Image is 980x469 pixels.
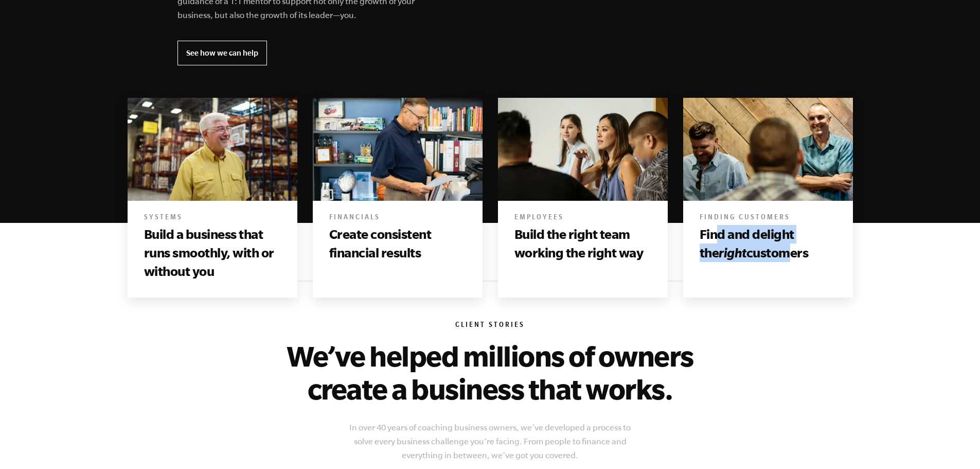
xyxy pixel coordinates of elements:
img: Books include beyond the e myth, e-myth, the e myth [498,97,668,201]
h3: Create consistent financial results [329,225,466,263]
img: Books include beyond the e myth, e-myth, the e myth [683,97,853,201]
h3: Build a business that runs smoothly, with or without you [144,225,281,281]
p: In over 40 years of coaching business owners, we’ve developed a process to solve every business c... [341,421,639,462]
h6: Systems [144,213,281,223]
h6: Financials [329,213,466,223]
h6: Finding Customers [700,213,836,223]
h2: We’ve helped millions of owners create a business that works. [271,339,709,405]
h3: Build the right team working the right way [514,225,651,263]
h3: Find and delight the customers [700,225,836,263]
iframe: Chat Widget [929,420,980,469]
h6: Employees [514,213,651,223]
img: beyond the e myth, e-myth, the e myth [313,97,483,201]
a: See how we can help [177,41,267,65]
img: beyond the e myth, e-myth, the e myth, e myth revisited [128,97,297,201]
h6: Client Stories [177,321,803,331]
i: right [719,245,746,260]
